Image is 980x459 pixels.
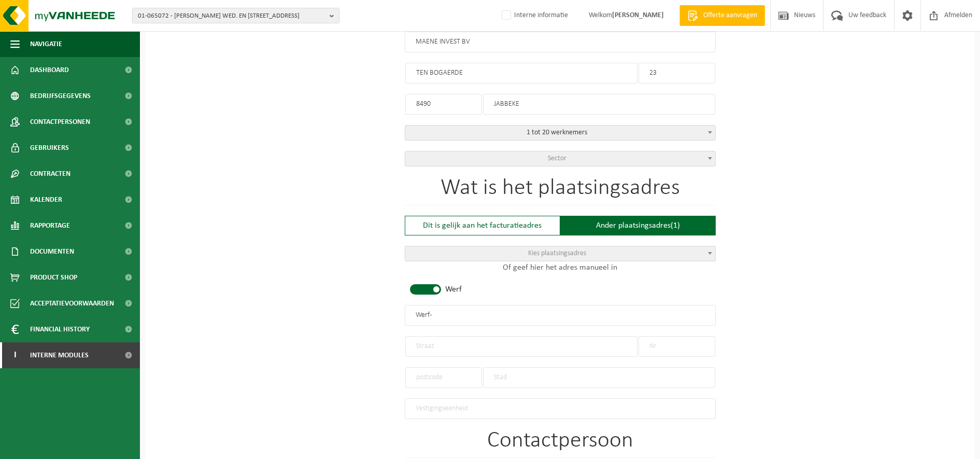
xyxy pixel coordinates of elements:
[405,336,637,357] input: Straat
[405,367,482,388] input: postcode
[679,5,765,26] a: Offerte aanvragen
[30,290,114,316] span: Acceptatievoorwaarden
[445,285,462,294] label: Werf
[638,336,715,357] input: Nr
[405,94,482,115] input: postcode
[30,213,70,239] span: Rapportage
[30,135,69,161] span: Gebruikers
[405,63,637,84] input: Straat
[30,83,91,109] span: Bedrijfsgegevens
[30,187,62,213] span: Kalender
[30,31,62,57] span: Navigatie
[638,63,715,84] input: Nr
[405,261,716,274] p: Of geef hier het adres manueel in
[30,342,89,368] span: Interne modules
[405,32,716,52] input: Naam
[30,57,69,83] span: Dashboard
[560,216,716,235] div: Ander plaatsingsadres
[405,216,560,235] div: Dit is gelijk aan het facturatieadres
[132,8,339,23] button: 01-065072 - [PERSON_NAME] WED. EN [STREET_ADDRESS]
[30,316,90,342] span: Financial History
[671,221,680,230] span: (1)
[483,94,715,115] input: Stad
[405,177,716,205] h1: Wat is het plaatsingsadres
[30,109,90,135] span: Contactpersonen
[500,8,568,23] label: Interne informatie
[528,249,586,257] span: Kies plaatsingsadres
[138,8,325,24] span: 01-065072 - [PERSON_NAME] WED. EN [STREET_ADDRESS]
[405,398,716,419] input: Vestigingseenheid
[10,342,20,368] span: I
[30,239,74,265] span: Documenten
[30,265,77,290] span: Product Shop
[612,11,664,19] strong: [PERSON_NAME]
[405,125,716,141] span: 1 tot 20 werknemers
[405,429,716,458] h1: Contactpersoon
[548,155,566,162] span: Sector
[483,367,715,388] input: Stad
[701,10,760,21] span: Offerte aanvragen
[405,126,715,140] span: 1 tot 20 werknemers
[405,305,716,326] input: Naam
[30,161,70,187] span: Contracten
